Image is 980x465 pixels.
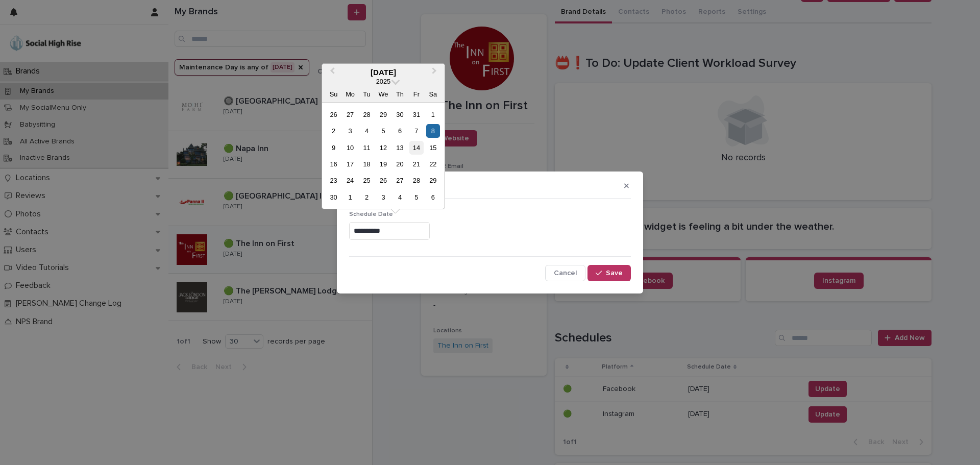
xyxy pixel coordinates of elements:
[393,108,407,121] div: Choose Thursday, October 30th, 2025
[409,174,423,187] div: Choose Friday, November 28th, 2025
[393,87,407,101] div: Th
[343,174,357,187] div: Choose Monday, November 24th, 2025
[343,157,357,171] div: Choose Monday, November 17th, 2025
[360,124,374,138] div: Choose Tuesday, November 4th, 2025
[376,108,390,121] div: Choose Wednesday, October 29th, 2025
[343,190,357,204] div: Choose Monday, December 1st, 2025
[393,141,407,155] div: Choose Thursday, November 13th, 2025
[327,87,340,101] div: Su
[325,106,441,206] div: month 2025-11
[360,190,374,204] div: Choose Tuesday, December 2nd, 2025
[376,157,390,171] div: Choose Wednesday, November 19th, 2025
[360,157,374,171] div: Choose Tuesday, November 18th, 2025
[393,157,407,171] div: Choose Thursday, November 20th, 2025
[426,87,440,101] div: Sa
[409,108,423,121] div: Choose Friday, October 31st, 2025
[376,124,390,138] div: Choose Wednesday, November 5th, 2025
[409,190,423,204] div: Choose Friday, December 5th, 2025
[393,174,407,187] div: Choose Thursday, November 27th, 2025
[360,141,374,155] div: Choose Tuesday, November 11th, 2025
[545,265,585,281] button: Cancel
[360,108,374,121] div: Choose Tuesday, October 28th, 2025
[376,78,390,85] span: 2025
[327,108,340,121] div: Choose Sunday, October 26th, 2025
[409,124,423,138] div: Choose Friday, November 7th, 2025
[376,190,390,204] div: Choose Wednesday, December 3rd, 2025
[426,157,440,171] div: Choose Saturday, November 22nd, 2025
[323,65,339,81] button: Previous Month
[327,190,340,204] div: Choose Sunday, November 30th, 2025
[322,68,445,77] div: [DATE]
[409,141,423,155] div: Choose Friday, November 14th, 2025
[376,87,390,101] div: We
[409,87,423,101] div: Fr
[393,190,407,204] div: Choose Thursday, December 4th, 2025
[426,124,440,138] div: Choose Saturday, November 8th, 2025
[376,174,390,187] div: Choose Wednesday, November 26th, 2025
[376,141,390,155] div: Choose Wednesday, November 12th, 2025
[327,157,340,171] div: Choose Sunday, November 16th, 2025
[606,270,623,277] span: Save
[426,174,440,187] div: Choose Saturday, November 29th, 2025
[343,87,357,101] div: Mo
[426,190,440,204] div: Choose Saturday, December 6th, 2025
[393,124,407,138] div: Choose Thursday, November 6th, 2025
[426,108,440,121] div: Choose Saturday, November 1st, 2025
[587,265,631,281] button: Save
[343,124,357,138] div: Choose Monday, November 3rd, 2025
[327,124,340,138] div: Choose Sunday, November 2nd, 2025
[426,141,440,155] div: Choose Saturday, November 15th, 2025
[360,87,374,101] div: Tu
[349,211,393,217] span: Schedule Date
[343,141,357,155] div: Choose Monday, November 10th, 2025
[427,65,444,81] button: Next Month
[327,141,340,155] div: Choose Sunday, November 9th, 2025
[327,174,340,187] div: Choose Sunday, November 23rd, 2025
[409,157,423,171] div: Choose Friday, November 21st, 2025
[360,174,374,187] div: Choose Tuesday, November 25th, 2025
[343,108,357,121] div: Choose Monday, October 27th, 2025
[554,270,577,277] span: Cancel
